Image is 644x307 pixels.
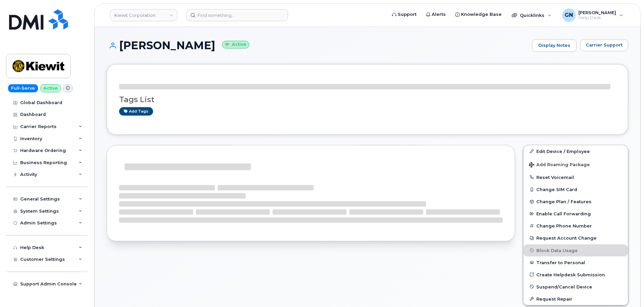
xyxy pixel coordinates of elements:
[524,171,628,183] button: Reset Voicemail
[524,293,628,305] button: Request Repair
[524,269,628,281] a: Create Helpdesk Submission
[119,107,153,116] a: Add tags
[119,95,616,104] h3: Tags List
[586,42,622,48] span: Carrier Support
[536,211,591,216] span: Enable Call Forwarding
[536,284,592,289] span: Suspend/Cancel Device
[222,41,249,49] small: Active
[524,256,628,269] button: Transfer to Personal
[524,244,628,256] button: Block Data Usage
[524,208,628,220] button: Enable Call Forwarding
[107,39,529,51] h1: [PERSON_NAME]
[524,232,628,244] button: Request Account Change
[524,145,628,157] a: Edit Device / Employee
[524,157,628,171] button: Add Roaming Package
[529,162,590,168] span: Add Roaming Package
[524,220,628,232] button: Change Phone Number
[524,195,628,208] button: Change Plan / Features
[532,39,577,52] a: Display Notes
[524,281,628,293] button: Suspend/Cancel Device
[580,39,628,51] button: Carrier Support
[524,183,628,195] button: Change SIM Card
[536,199,592,204] span: Change Plan / Features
